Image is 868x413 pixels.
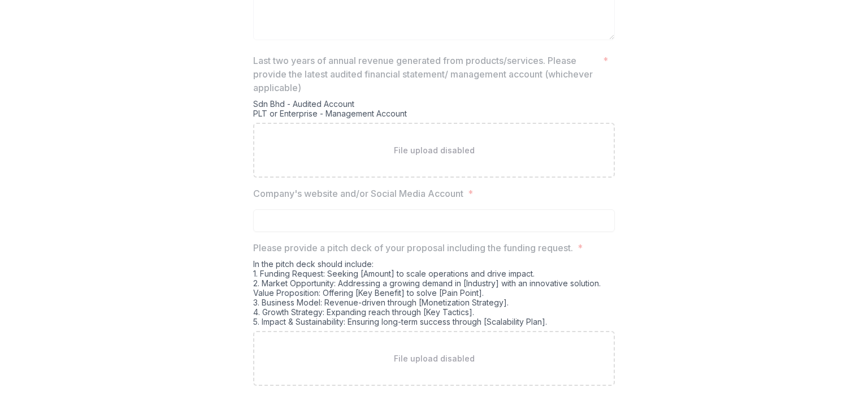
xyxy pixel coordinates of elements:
[394,144,475,156] p: File upload disabled
[394,352,475,364] p: File upload disabled
[253,187,463,200] p: Company's website and/or Social Media Account
[253,54,598,94] p: Last two years of annual revenue generated from products/services. Please provide the latest audi...
[253,99,615,123] div: Sdn Bhd - Audited Account PLT or Enterprise - Management Account
[253,241,573,255] p: Please provide a pitch deck of your proposal including the funding request.
[253,259,615,331] div: In the pitch deck should include: 1. Funding Request: Seeking [Amount] to scale operations and dr...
